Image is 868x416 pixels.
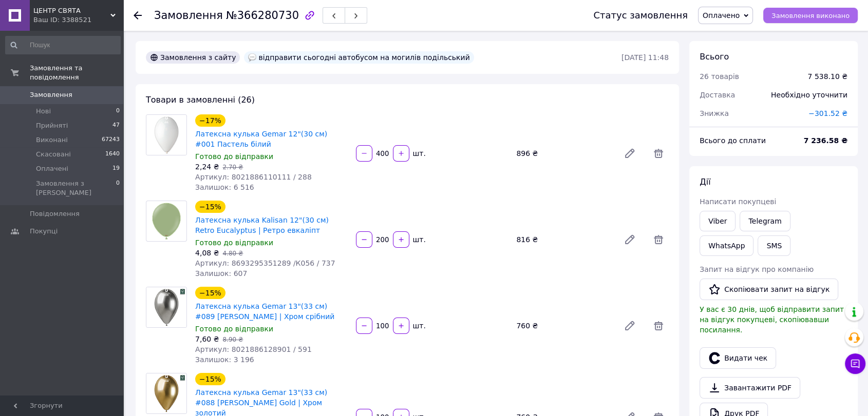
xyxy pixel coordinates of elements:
img: :speech_balloon: [248,53,256,62]
span: Товари в замовленні (26) [146,95,255,105]
div: 896 ₴ [512,146,615,161]
div: шт. [410,234,427,245]
span: 26 товарів [700,72,739,81]
div: Статус замовлення [593,10,688,21]
span: Прийняті [36,121,68,130]
div: 816 ₴ [512,232,615,247]
a: Редагувати [619,315,640,336]
div: Ваш ID: 3388521 [33,15,123,25]
span: 0 [116,107,120,116]
a: Telegram [740,211,790,231]
span: Видалити [648,229,669,250]
span: 7,60 ₴ [195,335,219,343]
div: −15% [195,201,225,213]
span: Виконані [36,135,68,145]
span: Доставка [700,91,735,99]
span: Залишок: 3 196 [195,355,254,364]
a: Латексна кулька Kalisan 12"(30 см) Retro Eucalyptus | Ретро евкаліпт [195,216,329,234]
span: Нові [36,107,51,116]
input: Пошук [5,36,121,54]
div: 7 538.10 ₴ [807,71,847,82]
span: 4,08 ₴ [195,249,219,257]
span: 4.80 ₴ [222,250,243,257]
span: Написати покупцеві [700,197,776,206]
span: Всього [700,52,729,62]
div: −15% [195,373,225,385]
a: WhatsApp [700,235,753,256]
div: Замовлення з сайту [146,51,240,64]
span: У вас є 30 днів, щоб відправити запит на відгук покупцеві, скопіювавши посилання. [700,305,844,334]
a: Редагувати [619,143,640,164]
span: Артикул: 8021886128901 / 591 [195,345,312,353]
span: 0 [116,179,120,197]
span: Залишок: 6 516 [195,183,254,191]
img: Латексна кулька Gemar 13"(33 см) #088 Shiny Gold | Хром золотий [146,373,186,413]
a: Завантажити PDF [700,377,800,399]
span: Повідомлення [30,209,80,219]
span: 8.90 ₴ [222,336,243,343]
span: Знижка [700,109,729,117]
button: Скопіювати запит на відгук [700,279,838,300]
span: Видалити [648,315,669,336]
span: Оплачені [36,164,68,173]
time: [DATE] 11:48 [621,53,669,62]
img: Латексна кулька Gemar 13"(33 см) #089 Shiny Silver | Хром срібний [146,287,186,327]
span: Артикул: 8021886110111 / 288 [195,173,312,181]
button: Видати чек [700,347,776,369]
div: шт. [410,148,427,159]
span: −301.52 ₴ [808,109,847,117]
a: Редагувати [619,229,640,250]
div: Необхідно уточнити [765,84,854,106]
div: Повернутися назад [134,10,142,21]
div: 760 ₴ [512,319,615,333]
span: Замовлення та повідомлення [30,64,123,82]
span: 47 [112,121,120,130]
span: 67243 [102,135,120,145]
div: відправити сьогодні автобусом на могилів подільський [244,51,474,64]
span: Замовлення [30,90,72,100]
div: шт. [410,321,427,331]
span: Готово до відправки [195,152,273,161]
button: Чат з покупцем [845,353,865,374]
span: Запит на відгук про компанію [700,265,814,273]
span: Оплачено [703,11,740,19]
span: Залишок: 607 [195,269,247,278]
span: Видалити [648,143,669,164]
span: ЦЕНТР СВЯТА [33,6,110,15]
b: 7 236.58 ₴ [803,136,847,145]
span: Замовлення з [PERSON_NAME] [36,179,116,197]
span: 2.70 ₴ [222,164,243,171]
a: Латексна кулька Gemar 13"(33 см) #089 [PERSON_NAME] | Хром срібний [195,302,334,321]
span: Готово до відправки [195,239,273,247]
div: −17% [195,114,225,127]
button: Замовлення виконано [763,8,858,23]
span: Скасовані [36,150,71,159]
span: Всього до сплати [700,136,766,145]
span: Готово до відправки [195,325,273,333]
span: Замовлення виконано [771,12,850,19]
span: 1640 [105,150,120,159]
span: Покупці [30,227,58,236]
span: 2,24 ₴ [195,163,219,171]
span: 19 [112,164,120,173]
span: Замовлення [154,9,223,22]
a: Viber [700,211,735,231]
span: Дії [700,177,710,187]
img: Латексна кулька Gemar 12"(30 см) #001 Пастель білий [146,115,186,155]
div: −15% [195,287,225,299]
span: Артикул: 8693295351289 /К056 / 737 [195,259,335,267]
img: Латексна кулька Kalisan 12"(30 см) Retro Eucalyptus | Ретро евкаліпт [146,201,186,241]
a: Латексна кулька Gemar 12"(30 см) #001 Пастель білий [195,130,327,148]
button: SMS [758,235,790,256]
span: №366280730 [226,9,299,22]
